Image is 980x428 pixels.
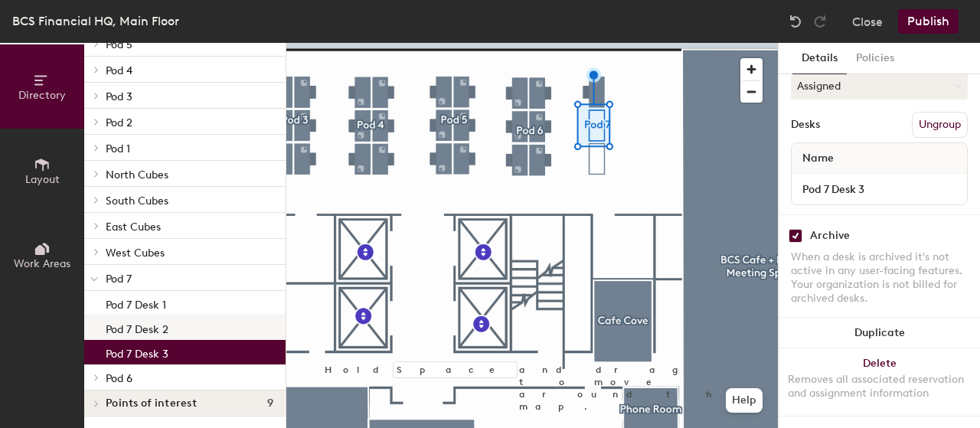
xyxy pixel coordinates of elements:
[791,72,968,100] button: Assigned
[106,372,132,385] span: Pod 6
[812,14,828,29] img: Redo
[106,397,197,410] span: Points of interest
[788,14,803,29] img: Undo
[810,230,850,242] div: Archive
[267,397,273,410] span: 9
[106,273,132,286] span: Pod 7
[106,343,168,361] p: Pod 7 Desk 3
[912,112,968,138] button: Ungroup
[106,64,132,77] span: Pod 4
[106,194,168,207] span: South Cubes
[106,142,130,155] span: Pod 1
[898,9,959,34] button: Publish
[791,250,968,305] div: When a desk is archived it's not active in any user-facing features. Your organization is not bil...
[14,257,70,270] span: Work Areas
[106,38,132,51] span: Pod 5
[726,388,763,413] button: Help
[106,221,161,234] span: East Cubes
[795,178,964,200] input: Unnamed desk
[792,43,847,74] button: Details
[106,168,168,181] span: North Cubes
[18,89,66,102] span: Directory
[106,116,132,129] span: Pod 2
[25,173,60,186] span: Layout
[795,145,841,172] span: Name
[106,90,132,103] span: Pod 3
[779,318,980,348] button: Duplicate
[106,319,168,336] p: Pod 7 Desk 2
[106,294,166,312] p: Pod 7 Desk 1
[779,348,980,416] button: DeleteRemoves all associated reservation and assignment information
[852,9,883,34] button: Close
[788,373,971,400] div: Removes all associated reservation and assignment information
[791,119,820,131] div: Desks
[847,43,903,74] button: Policies
[12,11,179,31] div: BCS Financial HQ, Main Floor
[106,247,165,260] span: West Cubes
